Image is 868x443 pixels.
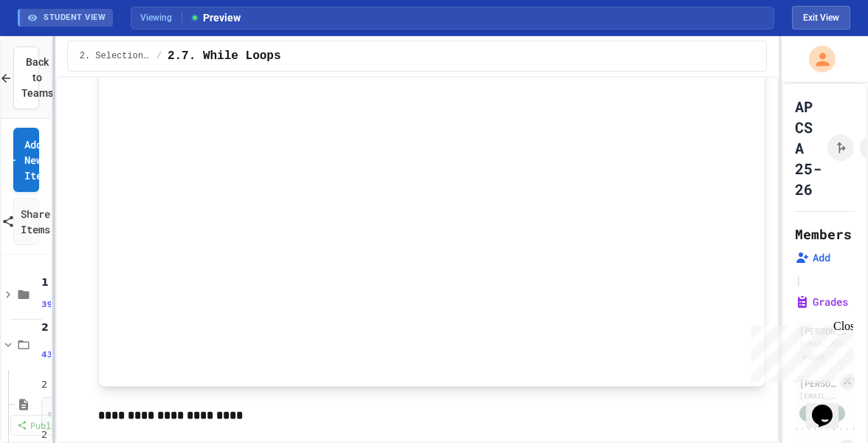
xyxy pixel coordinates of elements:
div: Chat with us now!Close [6,6,102,94]
iframe: chat widget [806,384,853,428]
button: Exit student view [792,6,850,30]
span: Preview [190,10,241,26]
span: STUDENT VIEW [44,12,106,24]
span: Viewing [140,11,182,24]
iframe: chat widget [745,320,853,382]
